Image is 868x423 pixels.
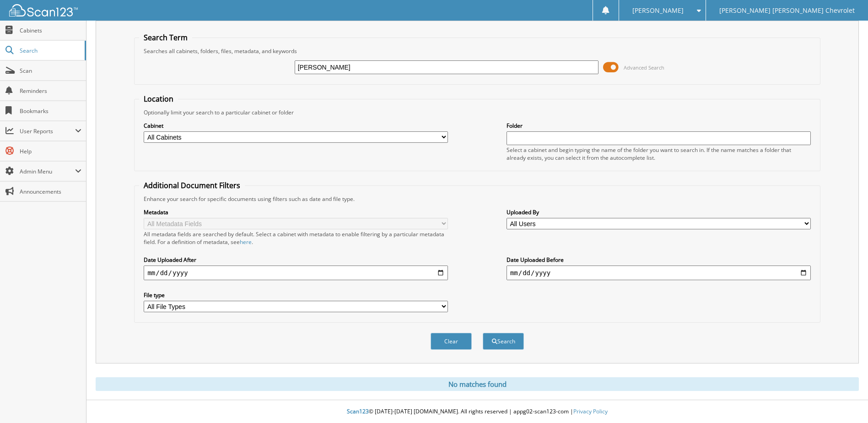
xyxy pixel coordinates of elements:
label: Uploaded By [507,208,811,216]
span: Scan [20,67,81,75]
span: Advanced Search [624,64,664,71]
span: Scan123 [347,407,369,415]
label: Folder [507,122,811,130]
label: Date Uploaded After [144,256,448,264]
legend: Additional Document Filters [139,180,245,190]
div: Select a cabinet and begin typing the name of the folder you want to search in. If the name match... [507,146,811,162]
span: Admin Menu [20,168,75,175]
label: Date Uploaded Before [507,256,811,264]
span: [PERSON_NAME] [PERSON_NAME] Chevrolet [719,8,855,13]
span: Cabinets [20,27,81,34]
a: here [240,238,252,246]
span: Bookmarks [20,107,81,115]
button: Clear [431,333,472,350]
span: Help [20,147,81,155]
img: scan123-logo-white.svg [9,4,78,16]
input: end [507,266,811,280]
button: Search [483,333,524,350]
div: © [DATE]-[DATE] [DOMAIN_NAME]. All rights reserved | appg02-scan123-com | [86,401,868,423]
label: File type [144,291,448,299]
label: Cabinet [144,122,448,130]
div: Enhance your search for specific documents using filters such as date and file type. [139,195,815,203]
div: All metadata fields are searched by default. Select a cabinet with metadata to enable filtering b... [144,230,448,246]
legend: Location [139,94,178,104]
span: [PERSON_NAME] [632,8,684,13]
input: start [144,266,448,280]
span: Search [20,47,80,54]
a: Privacy Policy [573,407,608,415]
span: Announcements [20,188,81,195]
legend: Search Term [139,33,192,43]
label: Metadata [144,208,448,216]
div: Optionally limit your search to a particular cabinet or folder [139,108,815,116]
div: No matches found [96,377,859,391]
div: Searches all cabinets, folders, files, metadata, and keywords [139,47,815,55]
span: Reminders [20,87,81,95]
span: User Reports [20,127,75,135]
